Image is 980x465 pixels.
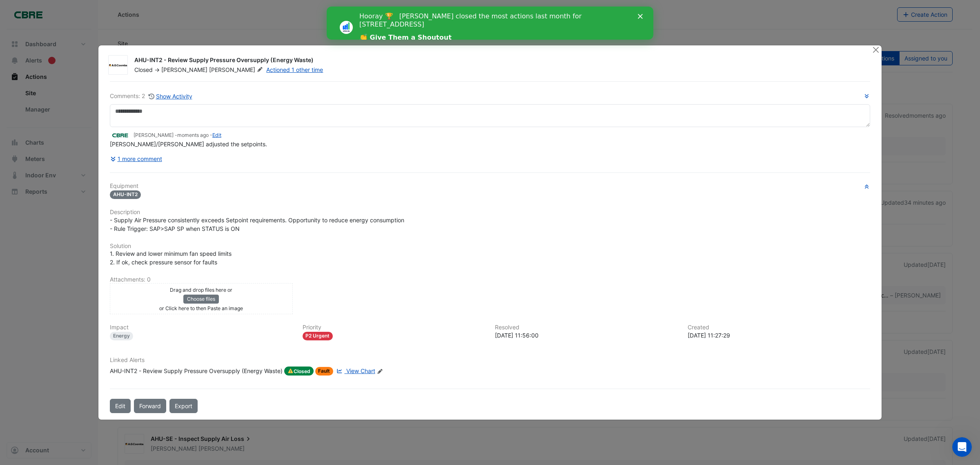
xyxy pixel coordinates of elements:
[311,7,319,12] div: Close
[327,7,653,40] iframe: Intercom live chat banner
[110,276,870,283] h6: Attachments: 0
[688,331,871,340] div: [DATE] 11:27:29
[335,367,375,376] a: View Chart
[170,287,232,293] small: Drag and drop files here or
[148,92,193,101] button: Show Activity
[154,66,160,73] span: ->
[110,190,141,199] span: AHU-INT2
[495,324,678,331] h6: Resolved
[183,295,219,304] button: Choose files
[110,92,193,101] div: Comments: 2
[346,367,375,374] span: View Chart
[495,331,678,340] div: [DATE] 11:56:00
[110,183,870,190] h6: Equipment
[159,305,243,311] small: or Click here to then Paste an image
[110,367,283,376] div: AHU-INT2 - Review Supply Pressure Oversupply (Energy Waste)
[952,437,972,457] iframe: Intercom live chat
[110,399,131,413] button: Edit
[303,324,486,331] h6: Priority
[110,332,133,340] div: Energy
[110,131,130,140] img: CBRE Charter Hall
[110,141,267,148] span: [PERSON_NAME]/[PERSON_NAME] adjusted the setpoints.
[688,324,871,331] h6: Created
[110,250,232,266] span: 1. Review and lower minimum fan speed limits 2. If ok, check pressure sensor for faults
[110,357,870,364] h6: Linked Alerts
[212,132,221,138] a: Edit
[110,243,870,250] h6: Solution
[169,399,198,413] a: Export
[266,66,323,73] a: Actioned 1 other time
[109,61,127,69] img: AG Coombs
[134,399,166,413] button: Forward
[134,56,862,66] div: AHU-INT2 - Review Supply Pressure Oversupply (Energy Waste)
[377,368,383,374] fa-icon: Edit Linked Alerts
[110,209,870,216] h6: Description
[33,27,125,36] a: 👏 Give Them a Shoutout
[110,217,404,232] span: - Supply Air Pressure consistently exceeds Setpoint requirements. Opportunity to reduce energy co...
[134,66,153,73] span: Closed
[110,152,163,166] button: 1 more comment
[303,332,333,340] div: P2 Urgent
[161,66,207,73] span: [PERSON_NAME]
[315,367,334,376] span: Fault
[209,66,265,74] span: [PERSON_NAME]
[110,324,293,331] h6: Impact
[284,367,314,376] span: Closed
[871,45,880,54] button: Close
[134,132,221,139] small: [PERSON_NAME] - -
[177,132,209,138] span: 2025-09-17 11:56:35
